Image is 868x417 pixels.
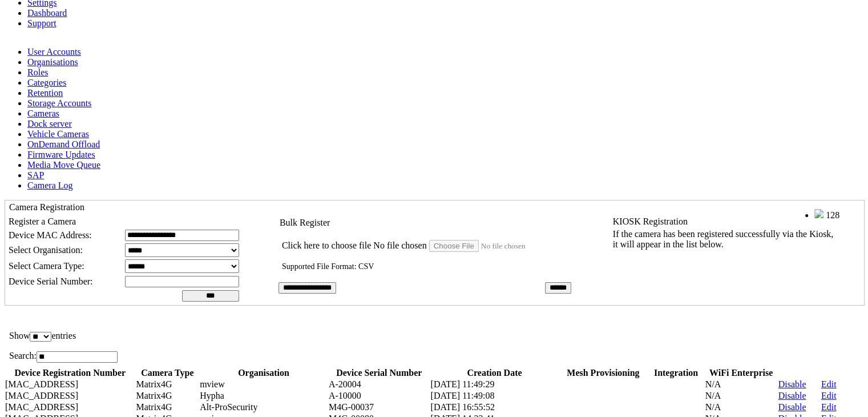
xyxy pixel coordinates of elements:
[647,210,792,218] span: Welcome, System Administrator (Administrator)
[705,402,721,412] span: N/A
[30,332,51,342] select: Showentries
[613,229,834,250] div: If the camera has been registered successfully via the Kiosk, it will appear in the list below.
[9,245,83,255] span: Select Organisation:
[136,390,200,402] td: Matrix4G
[430,379,559,390] td: [DATE] 11:49:29
[27,88,63,98] a: Retention
[5,402,136,413] td: [MAC_ADDRESS]
[238,368,289,378] span: Organisation
[821,367,863,379] th: : activate to sort column ascending
[27,109,59,118] a: Cameras
[821,402,837,412] a: Edit
[826,210,839,220] span: 128
[27,170,44,180] a: SAP
[27,150,95,159] a: Firmware Updates
[27,181,73,190] a: Camera Log
[27,119,72,129] a: Dock server
[821,379,837,389] a: Edit
[9,202,84,212] span: Camera Registration
[778,379,806,389] a: Disable
[9,351,118,360] label: Search:
[5,379,136,390] td: [MAC_ADDRESS]
[328,390,430,402] td: A-10000
[27,57,78,67] a: Organisations
[27,78,66,87] a: Categories
[9,261,84,271] span: Select Camera Type:
[282,262,374,271] span: Supported File Format: CSV
[328,402,430,413] td: M4G-00037
[430,367,559,379] th: Creation Date: activate to sort column ascending
[821,391,837,400] a: Edit
[199,402,328,413] td: Alt-ProSecurity
[613,216,688,226] span: KIOSK Registration
[778,391,806,400] a: Disable
[280,218,330,227] span: Bulk Register
[704,367,777,379] th: WiFi Enterprise: activate to sort column ascending
[199,390,328,402] td: Hypha
[328,367,430,379] th: Device Serial Number: activate to sort column ascending
[27,47,81,57] a: User Accounts
[27,98,91,108] a: Storage Accounts
[136,379,200,390] td: Matrix4G
[9,276,93,286] span: Device Serial Number:
[37,351,118,363] input: Search:
[27,67,48,77] a: Roles
[136,402,200,413] td: Matrix4G
[705,379,721,389] span: N/A
[282,240,371,250] label: Click here to choose file
[5,367,136,379] th: Device Registration Number
[27,8,67,18] a: Dashboard
[778,367,821,379] th: : activate to sort column ascending
[9,230,92,240] span: Device MAC Address:
[27,139,100,149] a: OnDemand Offload
[705,391,721,400] span: N/A
[5,390,136,402] td: [MAC_ADDRESS]
[27,160,100,170] a: Media Move Queue
[430,390,559,402] td: [DATE] 11:49:08
[9,216,76,226] span: Register a Camera
[373,240,426,250] span: No file chosen
[814,209,823,218] img: bell25.png
[136,367,200,379] th: Camera Type: activate to sort column ascending
[778,402,806,412] a: Disable
[9,331,76,340] label: Show entries
[199,379,328,390] td: mview
[559,367,647,379] th: Mesh Provisioning
[647,367,704,379] th: Integration
[27,18,56,28] a: Support
[27,129,89,139] a: Vehicle Cameras
[199,367,328,379] th: Organisation: activate to sort column ascending
[328,379,430,390] td: A-20004
[430,402,559,413] td: [DATE] 16:55:52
